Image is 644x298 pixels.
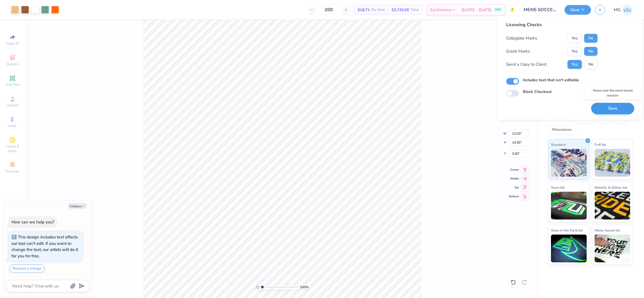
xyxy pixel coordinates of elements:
[568,60,582,69] button: Yes
[11,219,54,225] div: How can we help you?
[506,35,537,41] div: Collegiate Marks
[565,5,591,15] button: Save
[506,48,530,55] div: Greek Marks
[392,7,409,13] span: $3,742.00
[568,47,582,56] button: Yes
[509,177,519,181] span: Middle
[614,4,633,15] a: MG
[551,235,587,262] img: Glow in the Dark Ink
[584,47,598,56] button: No
[7,103,18,107] span: Upload
[506,22,598,28] div: Licensing Checks
[595,142,606,147] span: Puff Ink
[3,144,22,153] span: Clipart & logos
[595,149,631,177] img: Puff Ink
[548,126,575,134] div: Rhinestones
[595,184,628,190] span: Metallic & Glitter Ink
[495,8,501,12] span: FREE
[584,34,598,43] button: No
[9,265,45,273] button: Request a change
[551,149,587,177] img: Standard
[523,89,552,95] label: Block Checkout
[8,124,17,128] span: Greek
[430,7,452,13] span: Est. Delivery
[509,168,519,172] span: Center
[462,7,492,13] span: [DATE] - [DATE]
[300,285,309,290] span: 100 %
[509,194,519,198] span: Bottom
[68,203,87,209] button: Collapse
[591,103,635,114] button: Save
[6,62,19,66] span: Designs
[622,4,633,15] img: Mary Grace
[318,5,340,15] input: – –
[551,227,583,233] span: Glow in the Dark Ink
[585,87,641,100] div: Saves over the most recent revision
[509,186,519,189] span: Top
[595,235,631,262] img: Water based Ink
[551,192,587,220] img: Neon Ink
[568,34,582,43] button: Yes
[523,77,579,83] label: Includes text that isn't editable
[584,60,598,69] button: No
[551,184,565,190] span: Neon Ink
[551,142,566,147] span: Standard
[506,61,547,68] div: Send a Copy to Client
[11,234,78,259] div: This design includes text effects our tool can't edit. If you want to change the text, our artist...
[519,4,560,15] input: Untitled Design
[371,7,385,13] span: Per Item
[595,227,620,233] span: Water based Ink
[595,192,631,220] img: Metallic & Glitter Ink
[6,41,19,46] span: Image AI
[614,7,621,13] span: MG
[6,169,19,174] span: Decorate
[411,7,419,13] span: Total
[6,82,19,87] span: Add Text
[358,7,370,13] span: $18.71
